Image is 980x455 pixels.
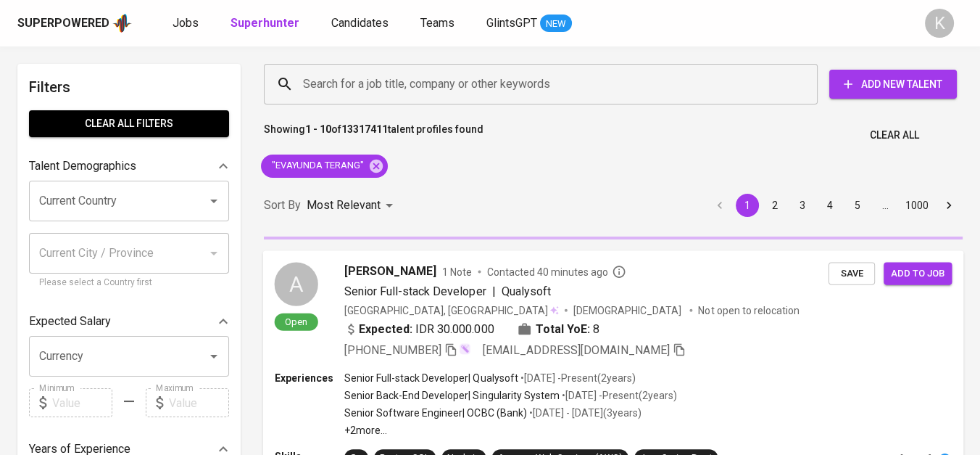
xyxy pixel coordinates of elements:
[841,75,945,94] span: Add New Talent
[17,12,132,34] a: Superpoweredapp logo
[901,194,933,217] button: Go to page 1000
[52,388,112,417] input: Value
[359,320,412,337] b: Expected:
[344,284,486,298] span: Senior Full-stack Developer
[344,388,560,403] p: Senior Back-End Developer | Singularity System
[502,284,551,298] span: Qualysoft
[344,303,559,317] div: [GEOGRAPHIC_DATA], [GEOGRAPHIC_DATA]
[307,192,398,219] div: Most Relevant
[264,197,301,214] p: Sort By
[486,16,537,30] span: GlintsGPT
[17,15,109,32] div: Superpowered
[331,15,391,33] a: Candidates
[698,303,799,317] p: Not open to relocation
[486,15,572,33] a: GlintsGPT NEW
[491,282,495,300] span: |
[884,262,952,284] button: Add to job
[261,155,388,178] div: "EVAYUNDA TERANG"
[41,115,217,133] span: Clear All filters
[818,194,842,217] button: Go to page 4
[275,262,318,306] div: A
[279,315,313,327] span: Open
[420,16,454,30] span: Teams
[344,370,518,385] p: Senior Full-stack Developer | Qualysoft
[204,346,224,366] button: Open
[937,194,960,217] button: Go to next page
[29,110,229,137] button: Clear All filters
[560,388,677,403] p: • [DATE] - Present ( 2 years )
[344,343,441,356] span: [PHONE_NUMBER]
[540,17,572,31] span: NEW
[173,15,202,33] a: Jobs
[573,303,684,317] span: [DEMOGRAPHIC_DATA]
[344,320,494,337] div: IDR 30.000.000
[706,194,963,217] nav: pagination navigation
[29,157,136,175] p: Talent Demographics
[29,75,229,99] h6: Filters
[29,152,229,181] div: Talent Demographics
[264,122,483,149] p: Showing of talent profiles found
[169,388,229,417] input: Value
[736,194,759,217] button: page 1
[891,265,944,282] span: Add to job
[864,122,925,149] button: Clear All
[344,406,527,420] p: Senior Software Engineer | OCBC (Bank)
[459,343,470,354] img: magic_wand.svg
[846,194,869,217] button: Go to page 5
[344,423,677,438] p: +2 more ...
[870,126,919,144] span: Clear All
[420,15,457,33] a: Teams
[275,370,344,385] p: Experiences
[791,194,814,217] button: Go to page 3
[39,276,219,290] p: Please select a Country first
[925,9,954,38] div: K
[612,264,626,279] svg: By Batam recruiter
[331,16,389,30] span: Candidates
[29,313,111,330] p: Expected Salary
[829,262,875,284] button: Save
[344,262,436,279] span: [PERSON_NAME]
[261,159,373,173] span: "EVAYUNDA TERANG"
[173,16,199,30] span: Jobs
[29,307,229,336] div: Expected Salary
[204,191,224,211] button: Open
[873,198,897,213] div: …
[836,265,868,282] span: Save
[231,16,299,30] b: Superhunter
[482,343,670,356] span: [EMAIL_ADDRESS][DOMAIN_NAME]
[486,264,626,279] span: Contacted 40 minutes ago
[763,194,786,217] button: Go to page 2
[829,70,957,99] button: Add New Talent
[536,320,590,337] b: Total YoE:
[518,370,636,385] p: • [DATE] - Present ( 2 years )
[593,320,599,337] span: 8
[442,264,472,279] span: 1 Note
[527,406,641,420] p: • [DATE] - [DATE] ( 3 years )
[341,123,388,135] b: 13317411
[231,15,302,33] a: Superhunter
[112,12,132,34] img: app logo
[305,123,331,135] b: 1 - 10
[307,197,381,214] p: Most Relevant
